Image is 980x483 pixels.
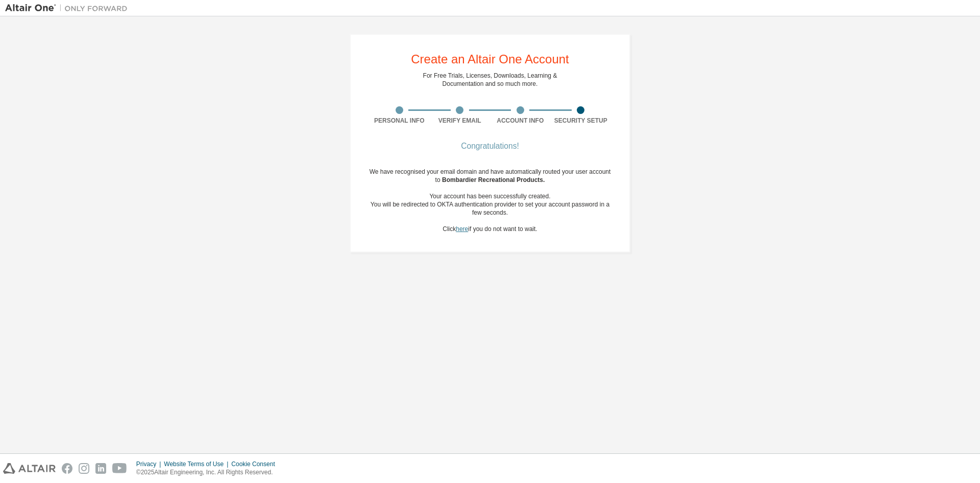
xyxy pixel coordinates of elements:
[423,72,557,88] div: For Free Trials, Licenses, Downloads, Learning & Documentation and so much more.
[456,225,468,233] a: here
[369,192,611,200] div: Your account has been successfully created.
[551,117,611,125] div: Security Setup
[112,463,127,474] img: youtube.svg
[164,460,231,468] div: Website Terms of Use
[430,117,491,125] div: Verify Email
[490,117,551,125] div: Account Info
[95,463,106,474] img: linkedin.svg
[442,176,545,183] span: Bombardier Recreational Products .
[136,460,164,468] div: Privacy
[5,3,133,13] img: Altair One
[231,460,281,468] div: Cookie Consent
[369,200,611,217] div: You will be redirected to OKTA authentication provider to set your account password in a few seco...
[62,463,72,474] img: facebook.svg
[3,463,56,474] img: altair_logo.svg
[369,168,611,233] div: We have recognised your email domain and have automatically routed your user account to Click if ...
[136,468,281,477] p: © 2025 Altair Engineering, Inc. All Rights Reserved.
[411,53,569,65] div: Create an Altair One Account
[79,463,89,474] img: instagram.svg
[369,117,430,125] div: Personal Info
[369,143,611,149] div: Congratulations!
